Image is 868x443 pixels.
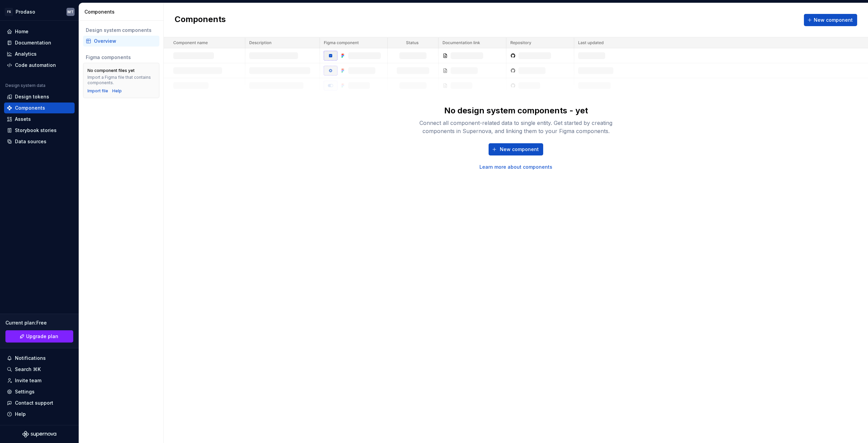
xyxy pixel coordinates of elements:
[4,364,75,375] button: Search ⌘K
[444,105,588,116] div: No design system components - yet
[83,36,159,47] a: Overview
[814,17,853,23] span: New component
[15,138,46,145] div: Data sources
[479,164,552,170] a: Learn more about components
[84,8,161,15] div: Components
[489,143,543,155] button: New component
[15,366,41,373] div: Search ⌘K
[175,14,226,26] h2: Components
[16,8,35,15] div: Prodaso
[5,330,73,343] a: Upgrade plan
[15,400,53,406] div: Contact support
[4,26,75,37] a: Home
[4,60,75,71] a: Code automation
[15,28,28,35] div: Home
[15,388,35,395] div: Settings
[15,105,45,111] div: Components
[15,411,26,418] div: Help
[87,75,155,86] div: Import a Figma file that contains components.
[4,353,75,364] button: Notifications
[26,333,58,340] span: Upgrade plan
[5,319,73,326] div: Current plan : Free
[15,39,51,46] div: Documentation
[15,355,46,362] div: Notifications
[1,4,77,19] button: FSProdasoMT
[67,9,74,15] div: MT
[22,431,56,438] svg: Supernova Logo
[4,386,75,397] a: Settings
[15,127,57,134] div: Storybook stories
[4,398,75,408] button: Contact support
[5,8,13,16] div: FS
[4,114,75,125] a: Assets
[94,38,157,44] div: Overview
[86,54,157,61] div: Figma components
[4,136,75,147] a: Data sources
[87,88,108,94] button: Import file
[500,146,539,153] span: New component
[4,37,75,48] a: Documentation
[15,62,56,69] div: Code automation
[15,51,37,57] div: Analytics
[112,88,122,94] a: Help
[15,116,31,123] div: Assets
[5,83,45,88] div: Design system data
[4,375,75,386] a: Invite team
[4,91,75,102] a: Design tokens
[15,93,49,100] div: Design tokens
[4,409,75,420] button: Help
[87,68,135,73] div: No component files yet
[408,119,625,135] div: Connect all component-related data to single entity. Get started by creating components in Supern...
[4,49,75,59] a: Analytics
[4,103,75,113] a: Components
[804,14,857,26] button: New component
[4,125,75,136] a: Storybook stories
[86,27,157,34] div: Design system components
[15,377,41,384] div: Invite team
